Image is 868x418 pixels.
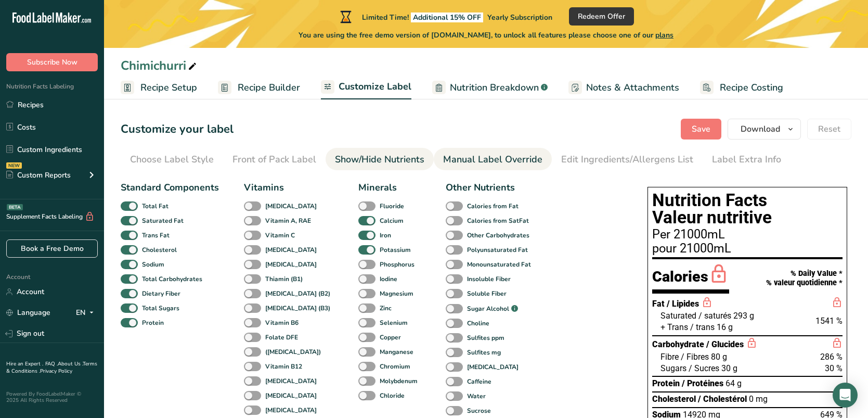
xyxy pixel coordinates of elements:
[121,76,197,99] a: Recipe Setup
[467,319,489,328] b: Choline
[698,394,747,404] span: / Cholestérol
[820,352,843,362] span: 286 %
[467,289,507,298] b: Soluble Fiber
[487,12,552,22] span: Yearly Subscription
[265,216,311,225] b: Vitamin A, RAE
[121,56,199,75] div: Chimichurri
[728,119,801,140] button: Download
[726,378,742,388] span: 64 g
[450,81,539,95] span: Nutrition Breakdown
[733,311,754,321] span: 293 g
[265,245,317,255] b: [MEDICAL_DATA]
[142,245,177,255] b: Cholesterol
[265,260,317,269] b: [MEDICAL_DATA]
[711,352,727,362] span: 80 g
[443,153,542,167] div: Manual Label Override
[467,406,491,415] b: Sucrose
[720,81,783,95] span: Recipe Costing
[299,30,673,41] span: You are using the free demo version of [DOMAIN_NAME], to unlock all features please choose one of...
[652,263,729,294] div: Calories
[338,10,552,23] div: Limited Time!
[467,304,509,313] b: Sugar Alcohol
[652,243,843,255] div: pour 21000mL
[232,153,316,167] div: Front of Pack Label
[6,303,50,322] a: Language
[432,76,548,99] a: Nutrition Breakdown
[380,362,410,371] b: Chromium
[706,339,744,349] span: / Glucides
[265,274,303,284] b: Thiamin (B1)
[807,119,851,140] button: Reset
[76,307,98,319] div: EN
[586,81,679,95] span: Notes & Attachments
[766,269,843,287] div: % Daily Value * % valeur quotidienne *
[467,362,519,372] b: [MEDICAL_DATA]
[380,260,414,269] b: Phosphorus
[6,239,98,258] a: Book a Free Demo
[335,153,424,167] div: Show/Hide Nutrients
[690,322,715,332] span: / trans
[652,378,680,388] span: Protein
[569,7,634,26] button: Redeem Offer
[380,274,397,284] b: Iodine
[655,30,673,40] span: plans
[265,347,321,357] b: ([MEDICAL_DATA])
[265,391,317,400] b: [MEDICAL_DATA]
[712,153,781,167] div: Label Extra Info
[741,123,780,135] span: Download
[698,311,731,321] span: / saturés
[142,216,184,225] b: Saturated Fat
[467,377,491,386] b: Caffeine
[380,333,401,342] b: Copper
[121,181,219,195] div: Standard Components
[682,378,723,388] span: / Protéines
[265,201,317,211] b: [MEDICAL_DATA]
[140,81,197,95] span: Recipe Setup
[40,368,72,375] a: Privacy Policy
[689,363,719,373] span: / Sucres
[380,216,404,225] b: Calcium
[142,303,179,313] b: Total Sugars
[380,245,411,255] b: Potassium
[265,406,317,415] b: [MEDICAL_DATA]
[467,274,511,284] b: Insoluble Fiber
[652,192,843,226] h1: Nutrition Facts Valeur nutritive
[142,274,202,284] b: Total Carbohydrates
[380,376,418,386] b: Molybdenum
[380,391,405,400] b: Chloride
[446,181,534,195] div: Other Nutrients
[380,201,404,211] b: Fluoride
[721,363,737,373] span: 30 g
[467,260,531,269] b: Monounsaturated Fat
[265,362,302,371] b: Vitamin B12
[411,12,483,22] span: Additional 15% OFF
[142,231,170,240] b: Trans Fat
[265,303,330,313] b: [MEDICAL_DATA] (B3)
[358,181,421,195] div: Minerals
[380,303,392,313] b: Zinc
[561,153,693,167] div: Edit Ingredients/Allergens List
[467,201,519,211] b: Calories from Fat
[265,231,295,240] b: Vitamin C
[467,245,528,255] b: Polyunsaturated Fat
[6,162,22,169] div: NEW
[815,316,843,326] span: 1541 %
[749,394,768,404] span: 0 mg
[568,76,679,99] a: Notes & Attachments
[265,376,317,386] b: [MEDICAL_DATA]
[6,53,98,71] button: Subscribe Now
[321,75,411,100] a: Customize Label
[660,322,688,332] span: + Trans
[218,76,300,99] a: Recipe Builder
[6,360,97,375] a: Terms & Conditions .
[130,153,214,167] div: Choose Label Style
[652,394,696,404] span: Cholesterol
[660,352,679,362] span: Fibre
[578,11,625,22] span: Redeem Offer
[265,333,298,342] b: Folate DFE
[58,360,83,368] a: About Us .
[652,229,843,241] div: Per 21000mL
[717,322,733,332] span: 16 g
[467,216,529,225] b: Calories from SatFat
[467,231,529,240] b: Other Carbohydrates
